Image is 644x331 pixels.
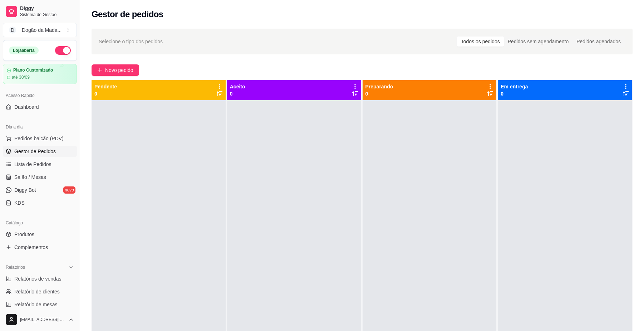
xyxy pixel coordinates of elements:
span: Gestor de Pedidos [14,148,56,155]
button: Novo pedido [92,64,139,76]
div: Pedidos sem agendamento [504,36,572,47]
a: Lista de Pedidos [3,159,77,170]
div: Acesso Rápido [3,90,77,101]
a: Salão / Mesas [3,171,77,183]
span: Novo pedido [105,66,133,74]
div: Todos os pedidos [457,36,504,47]
button: Pedidos balcão (PDV) [3,133,77,144]
div: Pedidos agendados [572,36,625,47]
span: Relatório de clientes [14,288,60,295]
span: Complementos [14,244,48,251]
span: D [9,26,16,34]
button: Select a team [3,23,77,37]
span: Selecione o tipo dos pedidos [99,38,163,45]
article: até 30/09 [12,74,30,80]
a: Gestor de Pedidos [3,146,77,157]
div: Catálogo [3,217,77,229]
h2: Gestor de pedidos [92,9,163,20]
span: Relatórios de vendas [14,275,62,282]
a: DiggySistema de Gestão [3,3,77,20]
a: Relatórios de vendas [3,273,77,284]
p: 0 [501,90,528,97]
a: Dashboard [3,101,77,113]
span: plus [97,68,102,73]
span: Relatório de mesas [14,301,58,308]
button: Alterar Status [55,46,71,55]
a: Diggy Botnovo [3,184,77,196]
span: Sistema de Gestão [20,12,74,18]
p: Aceito [230,83,245,90]
p: Em entrega [501,83,528,90]
p: Pendente [94,83,117,90]
p: 0 [365,90,393,97]
a: Relatório de mesas [3,299,77,310]
span: [EMAIL_ADDRESS][DOMAIN_NAME] [20,317,65,322]
div: Dia a dia [3,121,77,133]
span: Relatórios [6,264,25,270]
p: 0 [230,90,245,97]
span: Lista de Pedidos [14,161,51,168]
span: Produtos [14,231,34,238]
span: Salão / Mesas [14,174,46,181]
span: Dashboard [14,103,39,111]
a: Plano Customizadoaté 30/09 [3,64,77,84]
a: Complementos [3,242,77,253]
a: Produtos [3,229,77,240]
span: Diggy [20,5,74,12]
a: KDS [3,197,77,209]
span: KDS [14,199,25,206]
div: Loja aberta [9,47,39,54]
span: Diggy Bot [14,186,36,194]
div: Dogão da Mada ... [22,26,62,34]
p: 0 [94,90,117,97]
a: Relatório de clientes [3,286,77,297]
span: Pedidos balcão (PDV) [14,135,64,142]
p: Preparando [365,83,393,90]
button: [EMAIL_ADDRESS][DOMAIN_NAME] [3,311,77,328]
article: Plano Customizado [13,68,53,73]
